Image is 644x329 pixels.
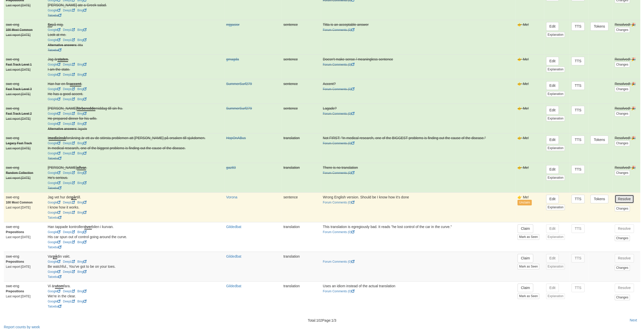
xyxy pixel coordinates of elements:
[226,166,236,170] a: gaz83
[615,86,630,92] button: Changes
[590,22,608,31] button: Tokens
[48,245,61,249] a: Tatoeba
[48,195,81,200] span: Jag vet hur det till.
[546,67,565,72] button: Explanation
[546,116,565,121] button: Explanation
[615,27,630,33] button: Changes
[48,23,64,27] span: på mig.
[63,87,75,91] a: DeepL
[517,106,542,111] div: 👉 Me!
[48,290,60,293] a: Google
[48,3,222,8] div: [PERSON_NAME] ate a Greek salad.
[321,281,516,311] td: Uses an idiom instead of the actual translation
[6,117,31,120] small: Last report: [DATE]
[48,171,60,175] a: Google
[77,63,87,66] a: Bing
[6,112,32,115] strong: Fast Track Level 2
[48,73,60,76] a: Google
[517,22,542,27] div: 👉 Me!
[571,81,585,90] button: TTS
[571,254,585,262] button: TTS
[48,264,222,269] div: Be watchful., You've got to be on your toes.
[321,163,516,192] td: There is no translation
[546,175,565,180] button: Explanation
[6,147,31,150] small: Last report: [DATE]
[6,235,31,239] small: Last report: [DATE]
[63,9,75,12] a: DeepL
[6,4,31,7] small: Last report: [DATE]
[517,200,531,205] button: Unclaim
[281,104,321,133] td: sentence
[615,206,630,211] button: Changes
[48,216,61,219] a: Tatoeba
[77,230,87,234] a: Bing
[77,181,87,185] a: Bing
[281,252,321,281] td: translation
[615,235,630,241] button: Changes
[615,62,630,67] button: Changes
[323,290,355,293] a: Forum Comments (0)
[615,195,634,203] button: Resolve
[321,192,516,222] td: Wrong English version. Should be I know how it’s done
[323,63,355,66] a: Forum Comments (0)
[6,260,24,263] strong: Prepositions
[546,91,565,97] button: Explanation
[48,260,60,263] a: Google
[615,111,630,116] button: Changes
[70,82,81,86] u: accent
[546,254,559,262] button: Edit
[571,57,585,65] button: TTS
[77,290,87,293] a: Bing
[281,20,321,54] td: sentence
[6,57,44,62] div: swe-eng
[6,206,31,209] small: Last report: [DATE]
[63,152,75,155] a: DeepL
[48,38,60,42] a: Google
[63,260,75,263] a: DeepL
[6,165,44,170] div: swe-eng
[48,14,61,17] a: Tatoeba
[77,300,87,303] a: Bing
[615,283,634,292] button: Resolve
[226,82,252,86] a: SummerSurf279
[48,146,222,151] div: In medical research, one of the biggest problems is finding out the cause of the disease.
[48,254,70,259] span: Var din vakt.
[6,230,24,234] strong: Prepositions
[6,92,31,96] small: Last report: [DATE]
[615,135,638,140] div: Resolved! 🎉
[63,28,75,32] a: DeepL
[48,240,60,244] a: Google
[546,106,559,114] button: Edit
[71,195,77,200] u: går
[323,87,355,91] a: Forum Comments (0)
[6,106,44,111] div: swe-eng
[63,97,75,101] a: DeepL
[48,67,222,72] div: I am the state.
[517,264,539,269] button: Mark as Seen
[615,22,638,27] div: Resolved! 🎉
[77,112,87,115] a: Bing
[323,141,355,145] a: Forum Comments (0)
[48,136,205,140] span: I forskning är ett av de största problemen att [PERSON_NAME] på orsaken till sjukdomen.
[546,32,565,37] button: Explanation
[546,145,565,151] button: Explanation
[6,22,44,27] div: swe-eng
[517,293,539,299] button: Mark as Seen
[571,283,585,292] button: TTS
[48,205,222,210] div: I know how it works.
[546,135,559,144] button: Edit
[63,38,75,42] a: DeepL
[6,87,32,91] strong: Fast Track Level 3
[48,166,87,170] span: [PERSON_NAME] .
[77,106,95,111] u: förberedde
[590,135,608,144] button: Tokens
[48,48,61,52] a: Tatoeba
[48,9,60,12] a: Google
[48,211,60,214] a: Google
[48,122,60,126] a: Google
[77,87,87,91] a: Bing
[517,234,539,240] button: Mark as Seen
[6,224,44,229] div: swe-eng
[48,127,77,131] strong: Alternative answers:
[63,270,75,274] a: DeepL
